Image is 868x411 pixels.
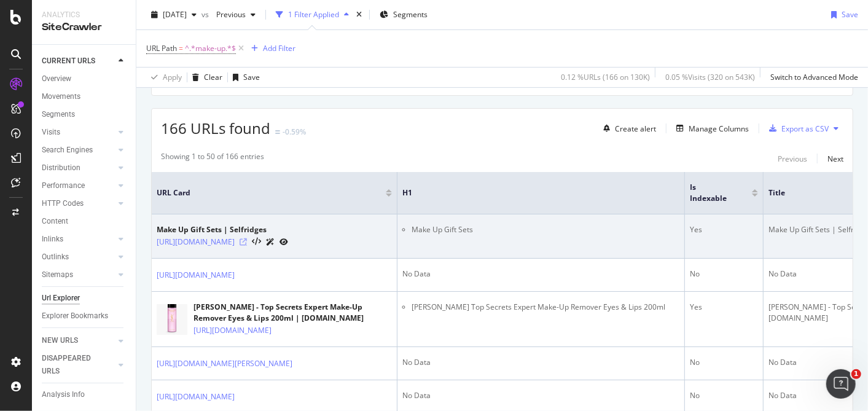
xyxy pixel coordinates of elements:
a: URL Inspection [280,235,288,248]
div: Add Filter [263,43,295,53]
div: Make Up Gift Sets | Selfridges [157,224,288,235]
span: Previous [211,9,246,20]
button: Clear [187,68,222,87]
span: ^.*make-up.*$ [185,40,236,57]
li: Make Up Gift Sets [412,224,679,235]
button: 1 Filter Applied [271,5,354,25]
a: Sitemaps [42,268,115,281]
a: Content [42,215,127,228]
a: [URL][DOMAIN_NAME] [157,269,235,281]
span: vs [201,9,211,20]
button: Save [826,5,858,25]
button: Segments [375,5,432,25]
a: Inlinks [42,233,115,246]
div: [PERSON_NAME] - Top Secrets Expert Make-Up Remover Eyes & Lips 200ml | [DOMAIN_NAME] [194,302,392,324]
div: Sitemaps [42,268,73,281]
div: NEW URLS [42,334,78,347]
button: Apply [146,68,182,87]
a: Performance [42,179,115,192]
div: Showing 1 to 50 of 166 entries [161,151,264,166]
button: View HTML Source [252,238,261,246]
div: Apply [163,72,182,82]
span: 2025 Aug. 25th [163,9,187,20]
div: 0.12 % URLs ( 166 on 130K ) [561,72,650,82]
a: NEW URLS [42,334,115,347]
button: Switch to Advanced Mode [765,68,858,87]
a: [URL][DOMAIN_NAME] [157,391,235,403]
div: Yes [690,302,758,313]
span: URL Path [146,43,177,53]
div: No Data [402,268,679,280]
a: Url Explorer [42,292,127,305]
div: Segments [42,108,75,121]
button: Manage Columns [671,121,749,136]
div: No [690,357,758,368]
div: Visits [42,126,60,139]
div: Save [842,9,858,20]
div: -0.59% [283,127,306,137]
div: Previous [778,154,807,164]
button: Previous [778,151,807,166]
a: [URL][DOMAIN_NAME] [157,236,235,248]
div: Content [42,215,68,228]
div: HTTP Codes [42,197,84,210]
div: No [690,390,758,401]
a: Distribution [42,162,115,174]
div: No Data [402,390,679,401]
span: 1 [851,369,861,379]
div: CURRENT URLS [42,55,95,68]
div: Performance [42,179,85,192]
div: Clear [204,72,222,82]
div: Create alert [615,123,656,134]
a: CURRENT URLS [42,55,115,68]
a: Explorer Bookmarks [42,310,127,323]
a: Analysis Info [42,388,127,401]
img: main image [157,299,187,339]
a: AI Url Details [266,235,275,248]
div: DISAPPEARED URLS [42,352,104,378]
span: Is Indexable [690,182,733,204]
button: Create alert [598,119,656,138]
li: [PERSON_NAME] Top Secrets Expert Make-Up Remover Eyes & Lips 200ml [412,302,679,313]
div: Inlinks [42,233,63,246]
a: Movements [42,90,127,103]
div: Explorer Bookmarks [42,310,108,323]
span: = [179,43,183,53]
div: Save [243,72,260,82]
div: 0.05 % Visits ( 320 on 543K ) [665,72,755,82]
span: URL Card [157,187,383,198]
div: times [354,9,364,21]
div: Next [827,154,843,164]
a: DISAPPEARED URLS [42,352,115,378]
iframe: Intercom live chat [826,369,856,399]
div: No [690,268,758,280]
div: Outlinks [42,251,69,264]
div: No Data [402,357,679,368]
a: [URL][DOMAIN_NAME] [194,324,272,337]
a: Overview [42,72,127,85]
div: 1 Filter Applied [288,9,339,20]
div: Distribution [42,162,80,174]
div: Search Engines [42,144,93,157]
button: Previous [211,5,260,25]
a: Visits [42,126,115,139]
button: [DATE] [146,5,201,25]
div: Switch to Advanced Mode [770,72,858,82]
span: H1 [402,187,661,198]
button: Export as CSV [764,119,829,138]
div: Analysis Info [42,388,85,401]
div: Overview [42,72,71,85]
div: Movements [42,90,80,103]
a: HTTP Codes [42,197,115,210]
div: Url Explorer [42,292,80,305]
a: Search Engines [42,144,115,157]
a: Outlinks [42,251,115,264]
span: Segments [393,9,428,20]
span: 166 URLs found [161,118,270,138]
button: Save [228,68,260,87]
img: Equal [275,130,280,134]
div: Manage Columns [689,123,749,134]
div: Analytics [42,10,126,20]
a: Segments [42,108,127,121]
div: SiteCrawler [42,20,126,34]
